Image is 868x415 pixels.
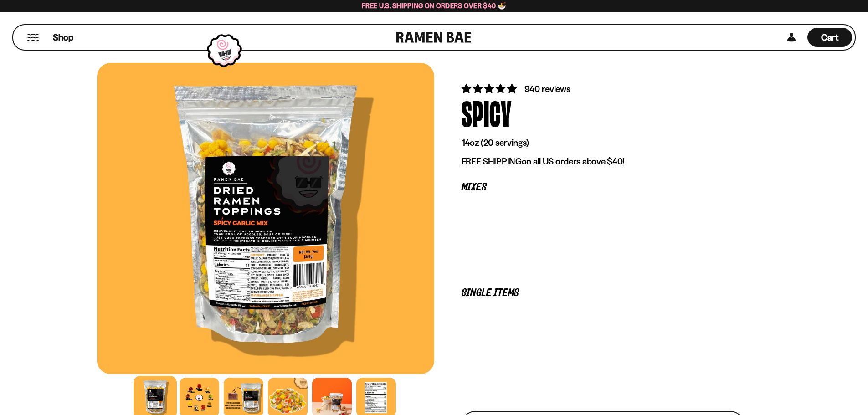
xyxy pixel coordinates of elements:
[53,31,73,44] span: Shop
[821,32,839,43] span: Cart
[462,156,744,167] p: on all US orders above $40!
[462,183,744,192] p: Mixes
[53,28,73,47] a: Shop
[362,1,506,10] span: Free U.S. Shipping on Orders over $40 🍜
[462,83,519,94] span: 4.75 stars
[462,289,744,297] p: Single Items
[462,156,522,167] strong: FREE SHIPPING
[462,95,511,129] div: Spicy
[807,25,852,50] a: Cart
[27,34,39,41] button: Mobile Menu Trigger
[462,137,744,149] p: 14oz (20 servings)
[524,83,570,94] span: 940 reviews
